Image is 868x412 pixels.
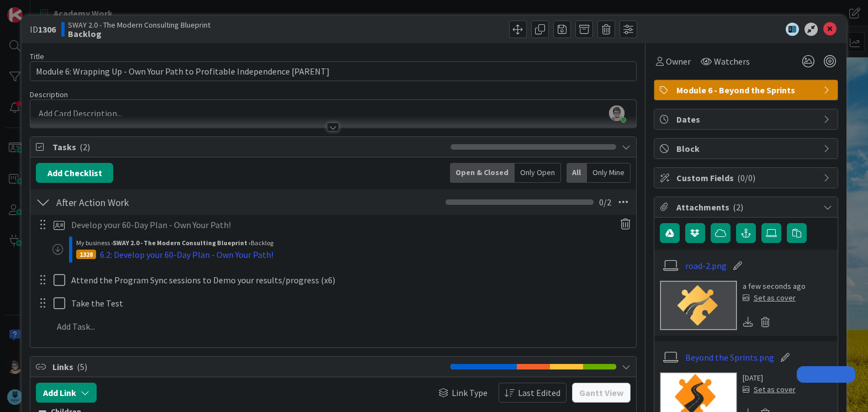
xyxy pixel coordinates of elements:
[30,23,56,36] span: ID
[71,297,628,310] p: Take the Test
[609,105,624,121] img: GSQywPghEhdbY4OwXOWrjRcy4shk9sHH.png
[80,141,90,152] span: ( 2 )
[38,24,56,35] b: 1306
[30,89,68,99] span: Description
[714,55,750,68] span: Watchers
[743,315,755,329] div: Download
[685,259,727,272] a: road-2.png
[77,361,87,372] span: ( 5 )
[743,384,796,395] div: Set as cover
[587,163,631,183] div: Only Mine
[572,383,631,403] button: Gantt View
[666,55,691,68] span: Owner
[676,142,818,155] span: Block
[71,274,628,287] p: Attend the Program Sync sessions to Demo your results/progress (x6)
[76,239,113,247] span: My business ›
[450,163,515,183] div: Open & Closed
[52,192,301,212] input: Add Checklist...
[36,383,97,403] button: Add Link
[52,360,444,373] span: Links
[737,172,755,183] span: ( 0/0 )
[68,29,210,38] b: Backlog
[599,196,611,209] span: 0 / 2
[52,140,444,154] span: Tasks
[685,351,774,364] a: Beyond the Sprints.png
[71,219,608,231] p: Develop your 60-Day Plan - Own Your Path!
[100,248,273,261] div: 6.2: Develop your 60-Day Plan - Own Your Path!
[452,386,488,399] span: Link Type
[676,113,818,126] span: Dates
[68,20,210,29] span: SWAY 2.0 - The Modern Consulting Blueprint
[30,61,636,81] input: type card name here...
[743,292,796,304] div: Set as cover
[676,83,818,97] span: Module 6 - Beyond the Sprints
[30,51,44,61] label: Title
[733,202,743,213] span: ( 2 )
[518,386,560,399] span: Last Edited
[76,250,96,259] div: 1328
[567,163,587,183] div: All
[251,239,273,247] span: Backlog
[743,281,806,292] div: a few seconds ago
[113,239,251,247] b: SWAY 2.0 - The Modern Consulting Blueprint ›
[743,372,796,384] div: [DATE]
[499,383,567,403] button: Last Edited
[515,163,561,183] div: Only Open
[676,171,818,184] span: Custom Fields
[36,163,113,183] button: Add Checklist
[676,200,818,214] span: Attachments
